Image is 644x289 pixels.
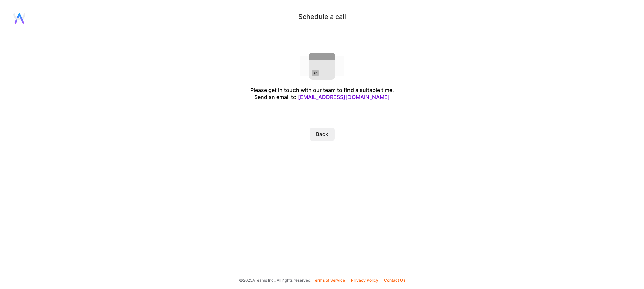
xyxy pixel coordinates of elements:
button: Contact Us [384,278,405,282]
button: Privacy Policy [351,278,381,282]
span: © 2025 ATeams Inc., All rights reserved. [239,277,311,284]
button: Terms of Service [313,278,348,282]
a: [EMAIL_ADDRESS][DOMAIN_NAME] [298,94,390,100]
div: Please get in touch with our team to find a suitable time. Send an email to [250,87,394,101]
button: Back [310,128,335,141]
div: Schedule a call [298,13,346,20]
